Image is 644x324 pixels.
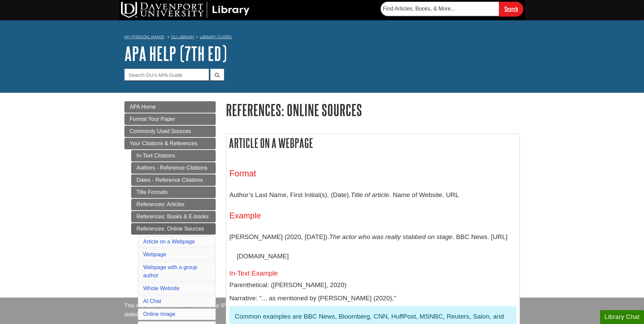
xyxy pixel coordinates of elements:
[230,185,516,205] p: Author’s Last Name, First Initial(s). (Date). . Name of Website. URL
[130,128,191,134] span: Commonly Used Sources
[230,211,516,220] h4: Example
[600,310,644,324] button: Library Chat
[124,69,209,81] input: Search DU's APA Guide
[230,294,516,303] p: Narrative: "... as mentioned by [PERSON_NAME] (2020),"
[143,264,197,278] a: Webpage with a group author
[230,169,516,178] h3: Format
[351,191,389,198] i: Title of article
[329,233,453,240] i: The actor who was really stabbed on stage
[124,43,227,64] a: APA Help (7th Ed)
[171,35,194,39] a: DU Library
[131,150,216,161] a: In-Text Citations
[230,280,516,290] p: Parenthetical: ([PERSON_NAME], 2020)
[124,138,216,149] a: Your Citations & References
[143,252,166,257] a: Webpage
[124,34,164,40] a: My [PERSON_NAME]
[130,116,175,122] span: Format Your Paper
[131,223,216,235] a: References: Online Sources
[124,101,216,113] a: APA Home
[226,101,520,118] h1: References: Online Sources
[200,35,232,39] a: Library Guides
[130,104,156,110] span: APA Home
[131,187,216,198] a: Title Formats
[130,141,197,146] span: Your Citations & References
[143,239,195,244] a: Article on a Webpage
[230,227,516,266] p: [PERSON_NAME] (2020, [DATE]). . BBC News. [URL][DOMAIN_NAME]
[499,2,523,16] input: Search
[381,2,499,16] input: Find Articles, Books, & More...
[381,2,523,16] form: Searches DU Library's articles, books, and more
[143,311,175,317] a: Online Image
[143,285,180,291] a: Whole Website
[230,269,516,277] h5: In-Text Example
[226,134,520,152] h2: Article on a Webpage
[143,298,161,304] a: AI Chat
[131,199,216,210] a: References: Articles
[131,162,216,174] a: Authors - Reference Citations
[121,2,249,18] img: DU Library
[124,113,216,125] a: Format Your Paper
[131,174,216,186] a: Dates - Reference Citations
[124,33,520,43] nav: breadcrumb
[124,126,216,137] a: Commonly Used Sources
[131,211,216,222] a: References: Books & E-books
